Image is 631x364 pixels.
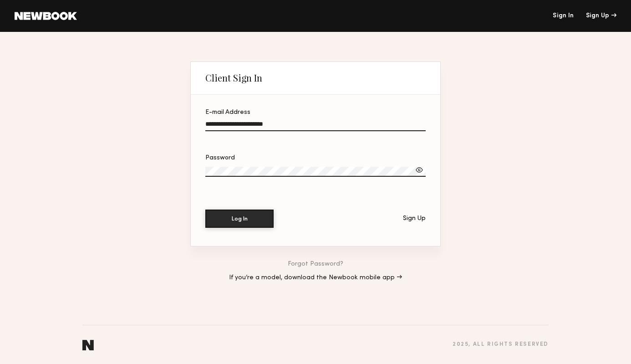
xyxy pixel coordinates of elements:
[205,109,426,116] div: E-mail Address
[205,121,426,131] input: E-mail Address
[453,342,549,348] div: 2025 , all rights reserved
[205,155,426,161] div: Password
[205,210,274,228] button: Log In
[403,215,426,222] div: Sign Up
[586,13,616,19] div: Sign Up
[205,72,262,83] div: Client Sign In
[229,275,402,281] a: If you’re a model, download the Newbook mobile app →
[288,261,343,267] a: Forgot Password?
[205,167,426,177] input: Password
[553,13,574,19] a: Sign In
